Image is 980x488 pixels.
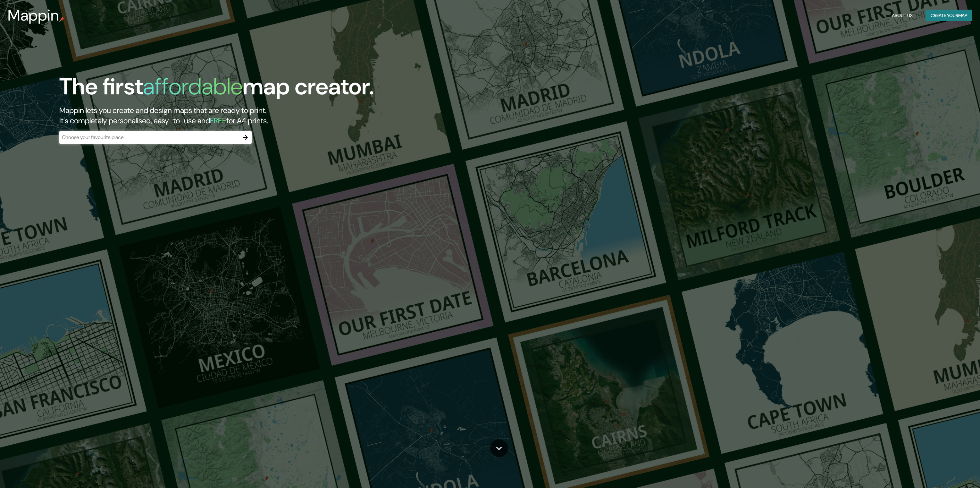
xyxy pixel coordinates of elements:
[926,10,972,22] button: Create yourmap
[8,6,59,24] h3: Mappin
[59,73,374,105] h1: The first map creator.
[143,72,243,101] h1: affordable
[59,17,64,22] img: mappin-pin
[210,116,226,126] h5: FREE
[59,105,549,126] h2: Mappin lets you create and design maps that are ready to print. It's completely personalised, eas...
[923,463,973,481] iframe: Help widget launcher
[889,10,915,22] button: About Us
[59,134,239,141] input: Choose your favourite place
